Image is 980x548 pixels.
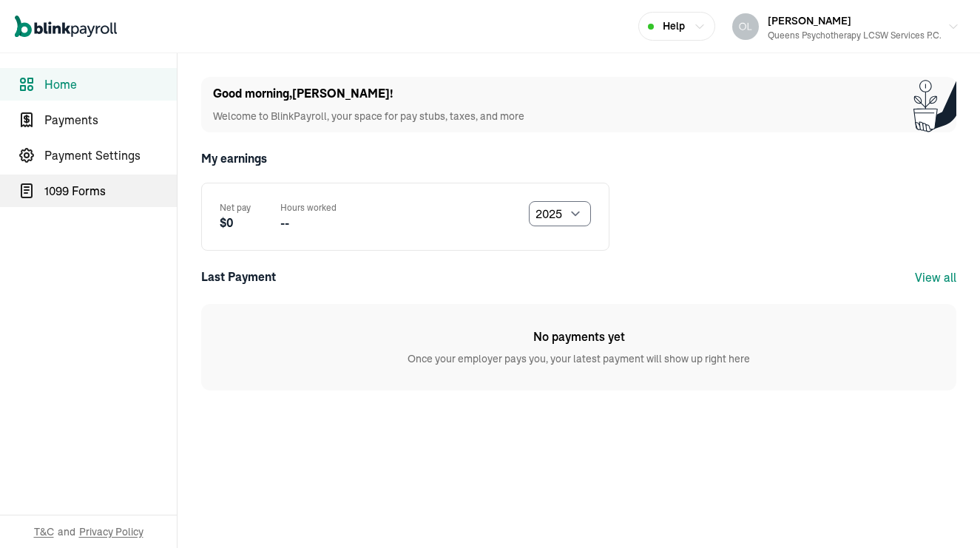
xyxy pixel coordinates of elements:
[44,111,177,129] span: Payments
[915,270,956,285] a: View all
[533,328,625,345] h1: No payments yet
[201,268,276,286] div: Last Payment
[220,201,251,214] p: Net pay
[638,12,715,41] button: Help
[220,214,251,232] p: $0
[280,214,337,232] p: --
[768,14,851,27] span: [PERSON_NAME]
[768,29,942,42] div: Queens Psychotherapy LCSW Services P.C.
[280,201,337,214] p: Hours worked
[44,182,177,200] span: 1099 Forms
[408,351,750,367] p: Once your employer pays you, your latest payment will show up right here
[213,85,524,103] h1: Good morning , [PERSON_NAME] !
[44,75,177,93] span: Home
[726,8,965,45] button: [PERSON_NAME]Queens Psychotherapy LCSW Services P.C.
[201,150,956,168] h2: My earnings
[79,524,143,539] span: Privacy Policy
[913,77,956,132] img: Plant illustration
[44,146,177,164] span: Payment Settings
[213,109,524,124] p: Welcome to BlinkPayroll, your space for pay stubs, taxes, and more
[34,524,54,539] span: T&C
[906,477,980,548] iframe: Chat Widget
[15,5,117,48] nav: Global
[663,18,685,34] span: Help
